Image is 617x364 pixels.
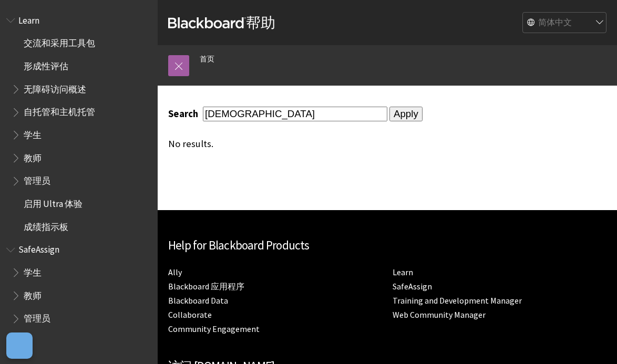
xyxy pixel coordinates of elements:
[168,108,201,120] label: Search
[523,13,607,34] select: Site Language Selector
[24,218,68,232] span: 成绩指示板
[24,287,42,301] span: 教师
[389,107,423,121] input: Apply
[168,309,212,320] a: Collaborate
[24,149,42,163] span: 教师
[6,12,151,236] nav: Book outline for Blackboard Learn Help
[168,267,182,278] a: Ally
[168,236,606,255] h2: Help for Blackboard Products
[24,80,86,95] span: 无障碍访问概述
[168,324,260,335] a: Community Engagement
[393,309,486,320] a: Web Community Manager
[168,17,246,28] strong: Blackboard
[18,12,39,26] span: Learn
[200,53,214,66] a: 首页
[168,13,275,32] a: Blackboard帮助
[24,310,50,324] span: 管理员
[6,241,151,328] nav: Book outline for Blackboard SafeAssign
[168,138,606,150] div: No results.
[24,264,42,278] span: 学生
[168,281,244,292] a: Blackboard 应用程序
[393,281,432,292] a: SafeAssign
[24,35,95,49] span: 交流和采用工具包
[24,103,95,118] span: 自托管和主机托管
[18,241,59,255] span: SafeAssign
[393,295,522,306] a: Training and Development Manager
[393,267,413,278] a: Learn
[24,172,50,186] span: 管理员
[168,295,228,306] a: Blackboard Data
[6,332,33,359] button: Open Preferences
[24,195,83,209] span: 启用 Ultra 体验
[24,126,42,140] span: 学生
[24,57,68,71] span: 形成性评估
